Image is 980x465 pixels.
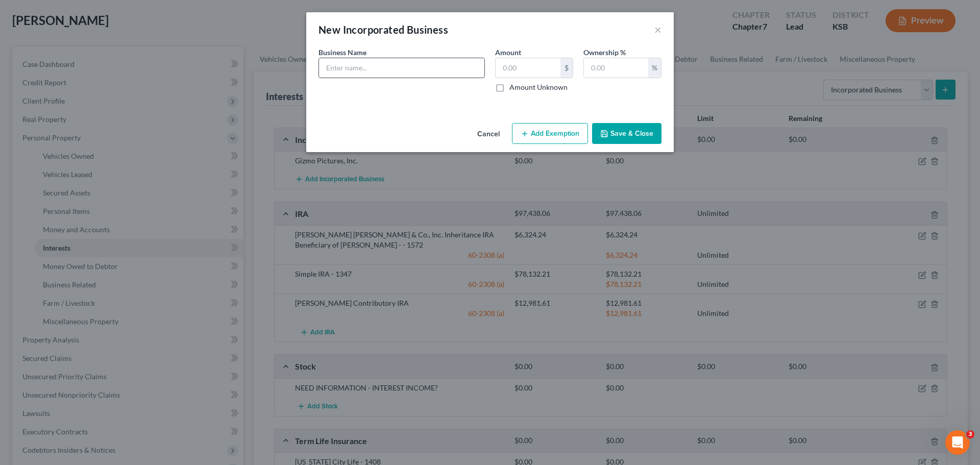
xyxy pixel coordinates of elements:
div: New Incorporated Business [318,22,448,37]
label: Amount [495,47,521,58]
span: Business Name [318,48,366,57]
button: × [654,23,661,36]
span: 3 [966,430,974,438]
label: Ownership % [583,47,626,58]
button: Cancel [469,124,508,144]
button: Save & Close [592,123,661,144]
label: Amount Unknown [509,82,568,92]
div: % [648,58,661,78]
input: 0.00 [496,58,560,78]
button: Add Exemption [512,123,588,144]
div: $ [560,58,573,78]
input: 0.00 [584,58,648,78]
iframe: Intercom live chat [945,430,970,455]
input: Enter name... [319,58,484,78]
